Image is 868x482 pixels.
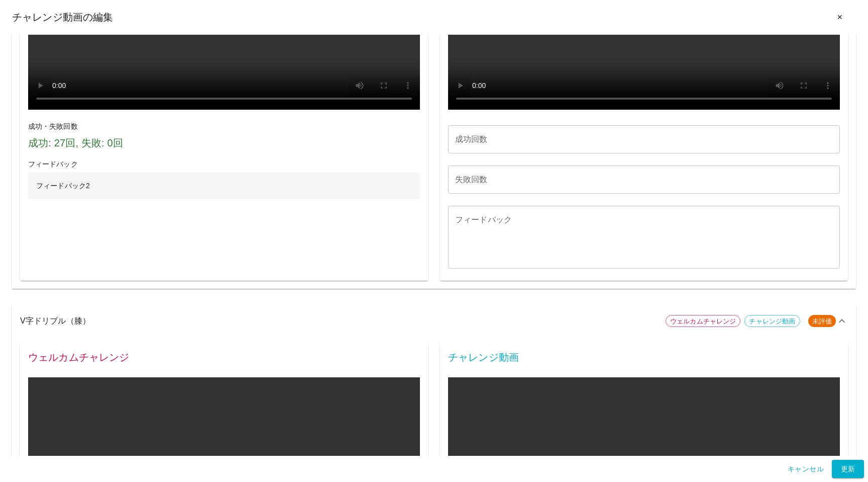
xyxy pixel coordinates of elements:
button: キャンセル [784,460,828,478]
span: ウェルカムチャレンジ [28,349,420,365]
button: 更新 [832,460,864,478]
p: フィードバック2 [28,173,420,199]
button: ✕ [824,8,856,27]
span: チャレンジ動画 [448,349,840,365]
h6: 成功: 27回, 失敗: 0回 [28,135,420,151]
h6: フィードバック [28,159,420,170]
p: V字ドリブル（膝） [20,315,658,327]
span: 未評価 [808,316,836,327]
span: チャレンジ動画 [745,316,799,327]
span: ウェルカムチャレンジ [666,316,740,327]
h6: 成功・失敗回数 [28,121,420,132]
div: V字ドリブル（膝）ウェルカムチャレンジチャレンジ動画未評価 [12,305,856,337]
div: チャレンジ動画の編集 [12,8,856,27]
